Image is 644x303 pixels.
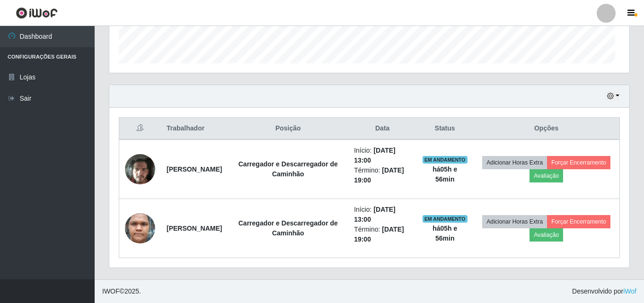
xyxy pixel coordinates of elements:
strong: há 05 h e 56 min [432,165,457,183]
time: [DATE] 13:00 [354,206,396,223]
li: Término: [354,165,411,185]
button: Forçar Encerramento [547,215,610,228]
strong: [PERSON_NAME] [167,165,222,173]
img: 1751312410869.jpeg [125,149,155,190]
th: Trabalhador [161,118,228,140]
th: Status [416,118,473,140]
th: Opções [473,118,619,140]
span: EM ANDAMENTO [423,156,468,164]
li: Término: [354,225,411,244]
button: Forçar Encerramento [547,156,610,169]
th: Data [348,118,416,140]
button: Adicionar Horas Extra [482,156,547,169]
time: [DATE] 13:00 [354,147,396,164]
a: iWof [623,287,636,295]
li: Início: [354,205,411,225]
strong: Carregador e Descarregador de Caminhão [238,219,338,237]
strong: Carregador e Descarregador de Caminhão [238,160,338,178]
strong: há 05 h e 56 min [432,225,457,242]
th: Posição [228,118,348,140]
button: Avaliação [529,228,563,242]
li: Início: [354,146,411,165]
span: EM ANDAMENTO [423,215,468,223]
span: Desenvolvido por [572,286,636,296]
img: CoreUI Logo [16,7,58,19]
span: © 2025 . [102,286,141,296]
strong: [PERSON_NAME] [167,225,222,232]
button: Adicionar Horas Extra [482,215,547,228]
span: IWOF [102,287,120,295]
img: 1753220579080.jpeg [125,197,155,260]
button: Avaliação [529,169,563,182]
